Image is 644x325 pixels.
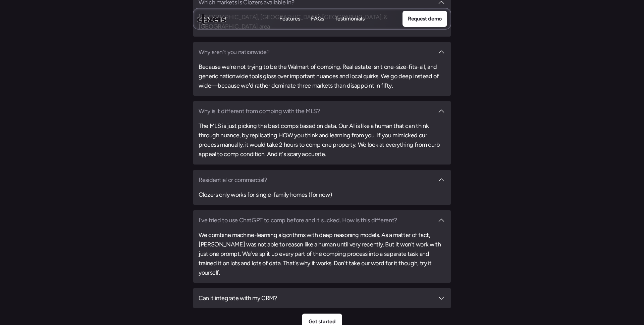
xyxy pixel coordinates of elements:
[279,15,300,23] a: FeaturesFeatures
[199,106,434,116] h3: Why is it different from comping with the MLS?
[279,22,300,30] p: Features
[402,11,447,27] a: Request demo
[335,22,365,30] p: Testimonials
[311,15,324,22] p: FAQs
[199,216,434,225] h3: I've tried to use ChatGPT to comp before and it sucked. How is this different?
[335,15,365,23] a: TestimonialsTestimonials
[335,15,365,22] p: Testimonials
[199,230,445,277] h3: We combine machine-learning algorithms with deep reasoning models. As a matter of fact, [PERSON_N...
[408,14,442,23] p: Request demo
[199,121,445,159] h3: The MLS is just picking the best comps based on data. Our AI is like a human that can think throu...
[199,175,434,185] h3: Residential or commercial?
[199,190,445,199] h3: Clozers only works for single-family homes (for now)
[199,47,434,57] h3: Why aren't you nationwide?
[199,293,434,303] h3: Can it integrate with my CRM?
[311,15,324,23] a: FAQsFAQs
[279,15,300,22] p: Features
[311,22,324,30] p: FAQs
[199,62,445,90] h3: Because we're not trying to be the Walmart of comping. Real estate isn't one-size-fits-all, and g...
